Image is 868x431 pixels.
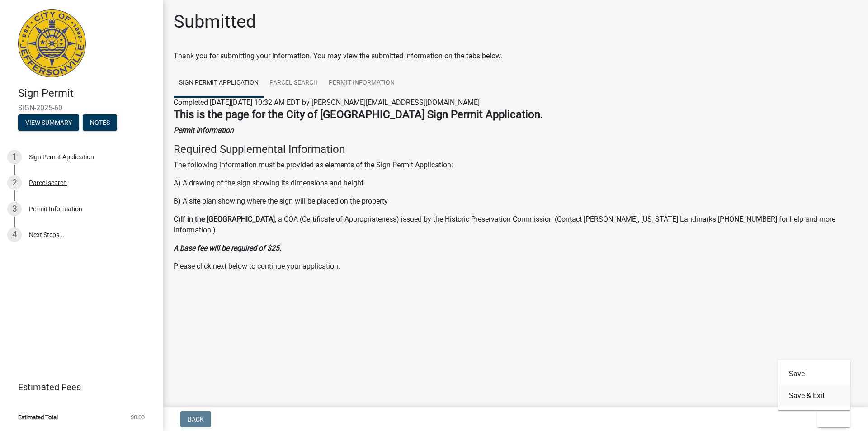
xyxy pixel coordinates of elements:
[131,414,145,420] span: $0.00
[778,385,850,407] button: Save & Exit
[7,202,22,216] div: 3
[778,360,850,410] div: Exit
[174,51,857,62] div: Thank you for submitting your information. You may view the submitted information on the tabs below.
[181,215,275,223] strong: If in the [GEOGRAPHIC_DATA]
[174,261,857,272] p: Please click next below to continue your application.
[174,69,264,98] a: Sign Permit Application
[174,178,857,189] p: A) A drawing of the sign showing its dimensions and height
[83,119,117,127] wm-modal-confirm: Notes
[174,98,480,107] span: Completed [DATE][DATE] 10:32 AM EDT by [PERSON_NAME][EMAIL_ADDRESS][DOMAIN_NAME]
[18,87,156,100] h4: Sign Permit
[817,411,850,427] button: Exit
[174,196,857,207] p: B) A site plan showing where the sign will be placed on the property
[83,114,117,131] button: Notes
[29,180,67,186] div: Parcel search
[29,206,82,212] div: Permit Information
[174,244,281,252] strong: A base fee will be required of $25.
[18,9,86,77] img: City of Jeffersonville, Indiana
[7,175,22,190] div: 2
[174,108,543,121] strong: This is the page for the City of [GEOGRAPHIC_DATA] Sign Permit Application.
[264,69,323,98] a: Parcel search
[7,227,22,242] div: 4
[174,160,857,171] p: The following information must be provided as elements of the Sign Permit Application:
[18,119,79,127] wm-modal-confirm: Summary
[18,414,58,420] span: Estimated Total
[180,411,211,427] button: Back
[174,11,256,33] h1: Submitted
[18,104,145,112] span: SIGN-2025-60
[323,69,400,98] a: Permit Information
[29,154,94,160] div: Sign Permit Application
[174,126,234,134] strong: Permit Information
[778,363,850,385] button: Save
[188,416,204,423] span: Back
[825,416,838,423] span: Exit
[174,214,857,236] p: C) , a COA (Certificate of Appropriateness) issued by the Historic Preservation Commission (Conta...
[18,114,79,131] button: View Summary
[174,143,857,156] h4: Required Supplemental Information
[7,378,148,396] a: Estimated Fees
[7,150,22,164] div: 1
